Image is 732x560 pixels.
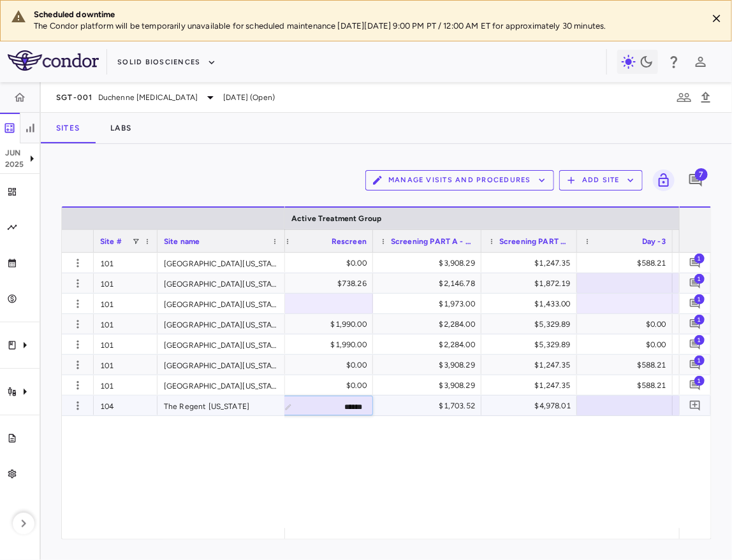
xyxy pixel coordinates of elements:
span: 7 [695,168,708,181]
span: Screening PART B - Failure [499,237,571,246]
div: 101 [94,355,157,375]
div: [GEOGRAPHIC_DATA][US_STATE] [157,273,285,293]
span: 1 [694,334,705,345]
button: Add Site [559,170,643,190]
div: 101 [94,314,157,334]
button: Add comment [687,275,704,292]
div: 101 [94,375,157,395]
div: $4,978.01 [493,396,571,416]
div: $1,433.00 [493,294,571,314]
div: [GEOGRAPHIC_DATA][US_STATE] [157,355,285,375]
div: [GEOGRAPHIC_DATA][US_STATE] [157,334,285,354]
div: [GEOGRAPHIC_DATA][US_STATE] [157,294,285,313]
div: $1,247.35 [493,355,571,375]
span: Day -3 [642,237,666,246]
div: $5,329.89 [493,334,571,355]
span: Lock grid [648,169,675,191]
svg: Add comment [689,359,701,371]
div: $588.21 [589,253,666,273]
div: $0.00 [289,375,367,396]
div: $1,973.00 [384,294,475,314]
button: Close [707,9,726,28]
button: Add comment [687,254,704,271]
div: $0.00 [589,334,666,355]
div: $0.00 [589,314,666,334]
svg: Add comment [689,318,701,330]
button: Add comment [685,169,706,191]
svg: Add comment [689,277,701,289]
div: $0.00 [289,355,367,375]
div: $588.21 [589,375,666,396]
span: Duchenne [MEDICAL_DATA] [98,92,198,103]
div: $1,990.00 [289,314,367,334]
div: $5,329.89 [493,314,571,334]
p: 2025 [5,159,24,170]
span: Rescreen [332,237,367,246]
div: $738.26 [289,273,367,294]
div: $2,284.00 [384,314,475,334]
div: $1,990.00 [289,334,367,355]
span: Screening PART A - Failure [391,237,475,246]
div: [GEOGRAPHIC_DATA][US_STATE] [157,253,285,273]
button: Add comment [687,377,704,394]
span: 1 [694,355,705,365]
div: 101 [94,334,157,354]
span: SGT-001 [56,92,93,103]
span: Site name [164,237,200,246]
svg: Add comment [688,173,703,188]
span: 1 [694,294,705,304]
button: Add comment [687,336,704,353]
button: Labs [95,113,147,143]
div: $1,872.19 [493,273,571,294]
div: $2,146.78 [384,273,475,294]
div: $0.00 [289,253,367,273]
div: [GEOGRAPHIC_DATA][US_STATE] [157,375,285,395]
span: 1 [694,314,705,324]
button: Add comment [687,315,704,333]
svg: Add comment [689,257,701,269]
svg: Add comment [689,379,701,391]
div: 101 [94,273,157,293]
span: 1 [694,253,705,263]
div: $588.21 [589,355,666,375]
span: [DATE] (Open) [223,92,275,103]
div: Scheduled downtime [34,9,697,20]
p: Jun [5,147,24,159]
button: Sites [41,113,95,143]
div: The Regent [US_STATE] [157,396,285,415]
div: $3,908.29 [384,253,475,273]
div: $3,908.29 [384,355,475,375]
svg: Add comment [689,399,701,412]
span: Active Treatment Group [291,214,381,223]
button: Add comment [687,356,704,373]
span: Site # [100,237,122,246]
div: $1,703.52 [384,396,475,416]
button: Solid Biosciences [117,52,216,73]
span: 1 [694,273,705,284]
div: $2,284.00 [384,334,475,355]
div: 101 [94,253,157,273]
button: Add comment [687,397,704,414]
div: $1,247.35 [493,253,571,273]
img: logo-full-SnFGN8VE.png [8,50,99,71]
span: 1 [694,375,705,385]
svg: Add comment [689,298,701,310]
div: 101 [94,294,157,313]
button: Add comment [687,295,704,312]
p: The Condor platform will be temporarily unavailable for scheduled maintenance [DATE][DATE] 9:00 P... [34,20,697,32]
div: $1,247.35 [493,375,571,396]
button: Manage Visits and Procedures [365,170,554,190]
div: [GEOGRAPHIC_DATA][US_STATE] [157,314,285,334]
svg: Add comment [689,338,701,350]
div: $3,908.29 [384,375,475,396]
div: 104 [94,396,157,415]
